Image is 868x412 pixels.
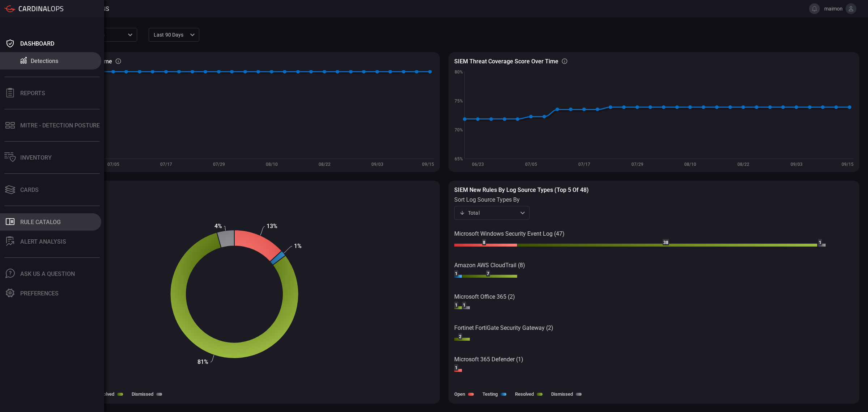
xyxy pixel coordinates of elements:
[20,154,52,161] div: Inventory
[154,31,188,38] p: Last 90 days
[454,391,465,397] label: Open
[482,391,498,397] label: Testing
[107,162,119,167] text: 07/05
[266,162,278,167] text: 08/10
[455,303,458,308] text: 1
[515,391,534,397] label: Resolved
[214,223,222,230] text: 4%
[294,243,302,249] text: 1%
[791,162,803,167] text: 09/03
[197,358,208,365] text: 81%
[213,162,225,167] text: 07/29
[31,58,58,64] div: Detections
[267,223,277,230] text: 13%
[454,196,529,203] label: sort log source types by
[20,270,75,277] div: Ask Us A Question
[455,98,463,104] text: 75%
[819,240,821,245] text: 1
[842,162,854,167] text: 09/15
[160,162,172,167] text: 07/17
[487,271,489,276] text: 7
[422,162,434,167] text: 09/15
[20,186,39,193] div: Cards
[631,162,643,167] text: 07/29
[20,290,59,297] div: Preferences
[483,240,485,245] text: 8
[455,127,463,133] text: 70%
[684,162,696,167] text: 08/10
[20,219,61,226] div: Rule Catalog
[525,162,537,167] text: 07/05
[454,230,565,237] text: Microsoft Windows Security Event Log (47)
[455,70,463,75] text: 80%
[371,162,383,167] text: 09/03
[132,391,153,397] label: Dismissed
[737,162,749,167] text: 08/22
[463,303,465,308] text: 1
[20,122,100,129] div: MITRE - Detection Posture
[454,293,515,300] text: Microsoft Office 365 (2)
[454,186,854,193] h3: SIEM New rules by log source types (Top 5 of 48)
[663,240,668,245] text: 38
[454,356,523,363] text: Microsoft 365 Defender (1)
[455,365,458,370] text: 1
[472,162,484,167] text: 06/23
[823,6,843,12] span: maimon
[20,40,54,47] div: Dashboard
[319,162,331,167] text: 08/22
[455,271,458,276] text: 1
[455,156,463,161] text: 65%
[578,162,590,167] text: 07/17
[459,334,461,339] text: 2
[454,58,558,65] h3: SIEM Threat coverage score over time
[551,391,573,397] label: Dismissed
[20,90,45,97] div: Reports
[454,262,525,269] text: Amazon AWS CloudTrail (8)
[20,238,66,245] div: ALERT ANALYSIS
[454,324,553,331] text: Fortinet FortiGate Security Gateway (2)
[95,391,114,397] label: Resolved
[459,209,518,216] div: Total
